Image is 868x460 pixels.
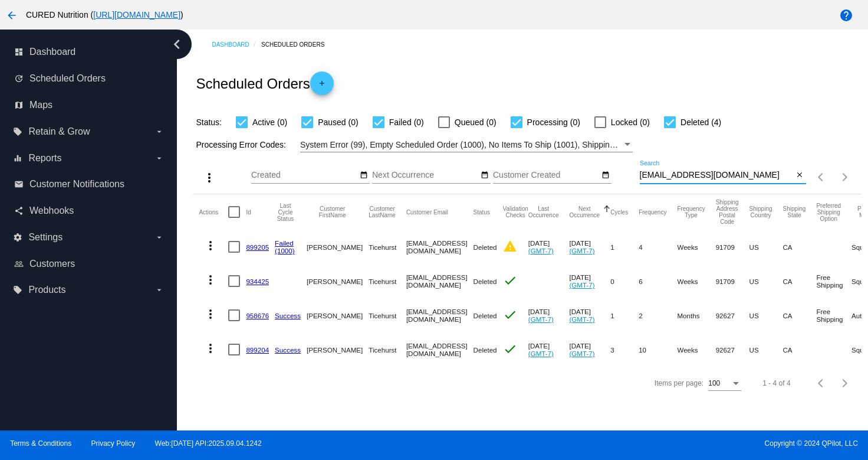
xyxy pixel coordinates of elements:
button: Change sorting for PreferredShippingOption [816,203,841,222]
span: Deleted [474,243,497,251]
mat-icon: warning [503,239,517,253]
mat-icon: more_vert [202,171,216,185]
span: Processing (0) [527,115,580,129]
a: (GMT-7) [528,350,554,357]
mat-icon: more_vert [203,239,218,253]
mat-cell: US [749,264,783,298]
a: dashboard Dashboard [14,43,164,61]
i: email [14,180,24,189]
a: 899205 [246,243,269,251]
mat-cell: 91709 [716,264,749,298]
a: map Maps [14,96,164,115]
mat-icon: date_range [481,171,489,180]
mat-icon: date_range [601,171,610,180]
a: share Webhooks [14,201,164,220]
mat-cell: Weeks [677,332,715,367]
a: Dashboard [212,35,261,54]
mat-cell: [DATE] [569,332,610,367]
a: 934425 [246,278,269,285]
button: Previous page [810,371,833,395]
mat-cell: [EMAIL_ADDRESS][DOMAIN_NAME] [406,298,474,332]
mat-cell: [PERSON_NAME] [307,332,369,367]
span: Scheduled Orders [29,73,106,84]
mat-cell: [DATE] [569,230,610,264]
button: Change sorting for CustomerLastName [369,205,396,218]
mat-cell: [DATE] [528,230,570,264]
i: local_offer [13,285,22,295]
a: email Customer Notifications [14,175,164,194]
mat-cell: CA [783,332,817,367]
span: Paused (0) [318,115,358,129]
a: Web:[DATE] API:2025.09.04.1242 [155,439,262,448]
button: Change sorting for Status [474,208,490,216]
i: settings [13,233,22,242]
mat-icon: more_vert [203,341,218,355]
a: Success [275,346,301,354]
button: Change sorting for FrequencyType [677,205,705,218]
button: Change sorting for LastProcessingCycleId [275,203,296,222]
mat-cell: Free Shipping [816,264,851,298]
i: chevron_left [167,35,186,54]
mat-cell: 92627 [716,298,749,332]
i: share [14,206,24,216]
mat-select: Filter by Processing Error Codes [300,138,633,152]
i: arrow_drop_down [154,127,164,136]
mat-cell: [PERSON_NAME] [307,264,369,298]
button: Clear [794,169,806,182]
mat-cell: 91709 [716,230,749,264]
a: (GMT-7) [528,315,554,323]
mat-cell: CA [783,230,817,264]
input: Search [640,171,794,180]
mat-icon: help [839,8,853,22]
span: Reports [28,153,61,164]
mat-select: Items per page: [708,380,741,388]
span: Deleted [474,278,497,285]
a: (1000) [275,247,295,255]
mat-cell: Weeks [677,264,715,298]
span: Failed (0) [389,115,424,129]
span: Maps [29,100,52,110]
mat-icon: check [503,308,517,322]
div: 1 - 4 of 4 [762,379,790,387]
a: Terms & Conditions [10,439,71,448]
i: people_outline [14,259,24,269]
span: Dashboard [29,47,75,57]
span: Deleted (4) [680,115,721,129]
mat-cell: [EMAIL_ADDRESS][DOMAIN_NAME] [406,230,474,264]
mat-cell: [PERSON_NAME] [307,298,369,332]
mat-cell: Weeks [677,230,715,264]
button: Next page [833,371,857,395]
mat-cell: [PERSON_NAME] [307,230,369,264]
span: Status: [196,118,222,127]
button: Change sorting for Id [246,208,251,216]
span: Locked (0) [611,115,650,129]
mat-cell: [DATE] [528,298,570,332]
a: Scheduled Orders [261,35,335,54]
button: Change sorting for ShippingCountry [749,205,772,218]
button: Change sorting for Cycles [610,208,628,216]
button: Previous page [810,165,833,189]
a: (GMT-7) [569,350,594,357]
button: Change sorting for LastOccurrenceUtc [528,205,559,218]
mat-cell: 92627 [716,332,749,367]
mat-cell: [EMAIL_ADDRESS][DOMAIN_NAME] [406,332,474,367]
a: Privacy Policy [91,439,136,448]
button: Change sorting for ShippingState [783,205,806,218]
button: Change sorting for CustomerEmail [406,208,448,216]
mat-cell: 1 [610,298,639,332]
h2: Scheduled Orders [196,71,333,95]
mat-cell: Months [677,298,715,332]
mat-icon: check [503,342,517,356]
a: (GMT-7) [569,315,594,323]
mat-cell: Ticehurst [369,332,406,367]
mat-cell: [DATE] [569,298,610,332]
mat-icon: more_vert [203,307,218,321]
i: map [14,100,24,110]
mat-cell: 4 [639,230,677,264]
mat-cell: 3 [610,332,639,367]
span: Copyright © 2024 QPilot, LLC [444,439,858,448]
span: 100 [708,379,720,387]
span: Processing Error Codes: [196,140,286,149]
mat-icon: date_range [360,171,368,180]
button: Next page [833,165,857,189]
